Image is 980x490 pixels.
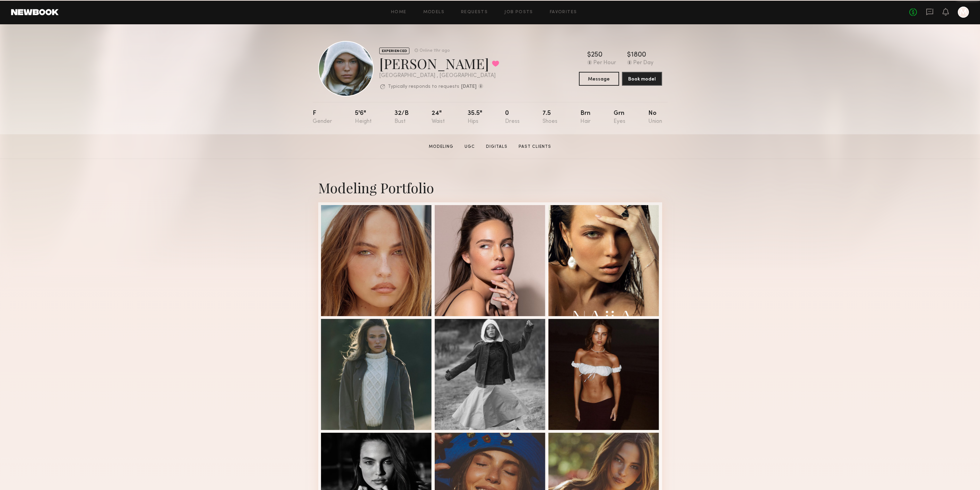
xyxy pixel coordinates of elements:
div: 32/b [394,110,409,125]
a: Requests [461,10,488,15]
a: UGC [462,144,478,150]
button: Book model [622,72,662,86]
button: Message [579,72,619,86]
div: 24" [432,110,445,125]
div: $ [587,52,591,59]
div: Brn [580,110,591,125]
p: Typically responds to requests [388,84,459,89]
div: F [313,110,332,125]
div: EXPERIENCED [379,48,409,54]
div: Modeling Portfolio [318,178,662,197]
div: [GEOGRAPHIC_DATA] , [GEOGRAPHIC_DATA] [379,73,499,79]
a: Digitals [483,144,510,150]
div: [PERSON_NAME] [379,54,499,73]
div: 250 [591,52,602,59]
div: 0 [505,110,520,125]
div: Per Day [633,60,653,66]
div: Online 11hr ago [419,49,450,53]
div: 35.5" [468,110,482,125]
a: Modeling [426,144,456,150]
a: M [958,7,969,18]
div: Per Hour [593,60,616,66]
a: Past Clients [516,144,554,150]
div: 5'6" [355,110,372,125]
a: Models [423,10,444,15]
a: Home [391,10,407,15]
div: 1800 [631,52,646,59]
a: Favorites [550,10,577,15]
b: [DATE] [461,84,477,89]
div: Grn [614,110,625,125]
a: Job Posts [504,10,533,15]
div: No [648,110,662,125]
div: 7.5 [543,110,557,125]
div: $ [627,52,631,59]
